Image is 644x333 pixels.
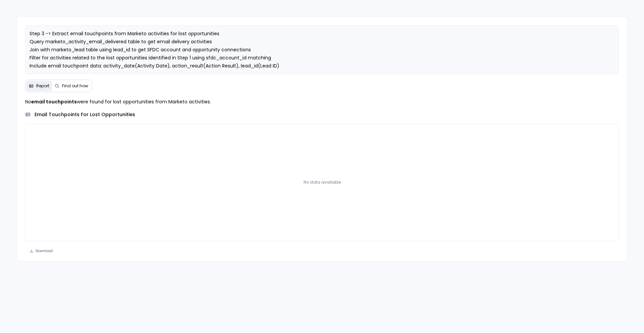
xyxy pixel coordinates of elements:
span: Find out how [62,83,88,89]
strong: email touchpoints [31,98,77,105]
p: No were found for lost opportunities from Marketo activities. [25,98,619,106]
span: email touchpoints for lost opportunities [35,111,135,118]
p: No data available [304,176,341,189]
button: Find out how [52,81,91,91]
button: Report [26,81,52,91]
span: Download [36,249,53,253]
span: Report [36,83,49,89]
button: Download [25,246,57,256]
span: Step 3 -> Extract email touchpoints from Marketo activities for lost opportunities Query marketo_... [30,30,279,69]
